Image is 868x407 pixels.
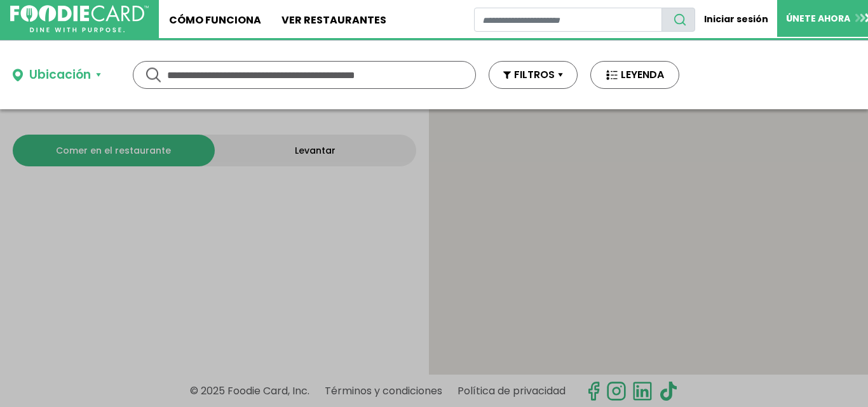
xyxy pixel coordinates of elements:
[169,13,261,27] font: Cómo funciona
[514,67,555,82] font: FILTROS
[661,8,695,32] button: buscar
[13,66,101,84] button: Ubicación
[695,7,777,31] a: Iniciar sesión
[704,13,768,25] font: Iniciar sesión
[621,67,664,82] font: LEYENDA
[29,66,91,83] font: Ubicación
[281,13,386,27] font: Ver restaurantes
[474,8,662,32] input: búsqueda de restaurantes
[489,61,578,89] button: FILTROS
[590,61,679,89] button: LEYENDA
[786,12,850,25] font: ÚNETE AHORA
[10,5,149,33] img: FoodieCard: come, bebe, ahorra, dona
